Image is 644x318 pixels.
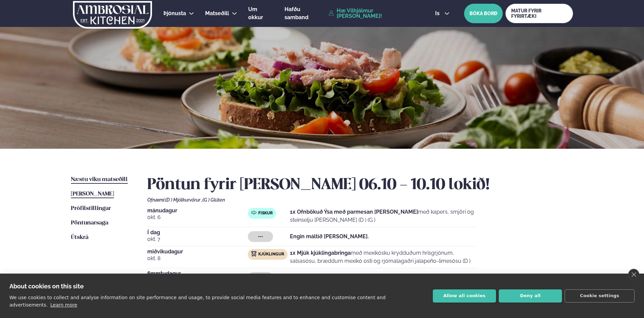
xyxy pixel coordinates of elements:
span: okt. 6 [147,213,248,221]
img: logo [72,1,153,29]
span: (D ) Mjólkurvörur , [165,197,202,203]
strong: Engin máltíð [PERSON_NAME]. [290,233,369,240]
a: Matseðill [205,9,229,17]
p: We use cookies to collect and analyse information on site performance and usage, to provide socia... [9,295,386,308]
a: Hæ Vilhjálmur [PERSON_NAME]! [329,8,420,19]
span: is [435,11,442,16]
button: is [430,11,455,16]
span: okt. 7 [147,235,248,243]
span: fimmtudagur [147,271,248,276]
h2: Pöntun fyrir [PERSON_NAME] 06.10 - 10.10 lokið! [147,176,573,195]
a: Pöntunarsaga [71,219,108,227]
button: BÓKA BORÐ [464,4,503,23]
span: miðvikudagur [147,249,248,254]
span: Pöntunarsaga [71,220,108,226]
span: Matseðill [205,10,229,16]
span: okt. 8 [147,254,248,262]
span: Útskrá [71,235,88,240]
a: Um okkur [248,5,273,22]
a: Hafðu samband [285,5,325,22]
button: Deny all [499,289,562,303]
span: Hafðu samband [285,6,308,21]
a: [PERSON_NAME] [71,190,114,198]
strong: 1x Ofnbökuð Ýsa með parmesan [PERSON_NAME] [290,209,418,215]
a: MATUR FYRIR FYRIRTÆKI [505,4,573,23]
span: Í dag [147,230,248,235]
a: Næstu viku matseðill [71,176,128,184]
strong: About cookies on this site [9,283,84,290]
img: chicken.svg [251,251,257,256]
strong: 1x Mjúk kjúklingabringa [290,250,351,256]
span: mánudagur [147,208,248,213]
a: close [628,269,639,280]
span: (G ) Glúten [202,197,225,203]
a: Learn more [50,302,77,308]
span: Þjónusta [163,10,186,16]
span: Næstu viku matseðill [71,177,128,182]
a: Útskrá [71,234,88,242]
span: Kjúklingur [258,252,284,257]
span: [PERSON_NAME] [71,191,114,197]
span: Prófílstillingar [71,206,111,211]
a: Prófílstillingar [71,205,111,213]
a: Þjónusta [163,9,186,17]
p: með mexíkósku krydduðum hrísgrjónum, salsasósu, bræddum mexíkó osti og rjómalagaðri jalapeño-lime... [290,249,477,265]
p: með kapers, smjöri og steinselju [PERSON_NAME] (D ) (G ) [290,208,477,224]
span: Fiskur [258,211,273,216]
span: Um okkur [248,6,263,21]
button: Allow all cookies [433,289,496,303]
span: --- [258,234,263,239]
div: Ofnæmi: [147,197,573,203]
img: fish.svg [251,210,257,215]
button: Cookie settings [565,289,635,303]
